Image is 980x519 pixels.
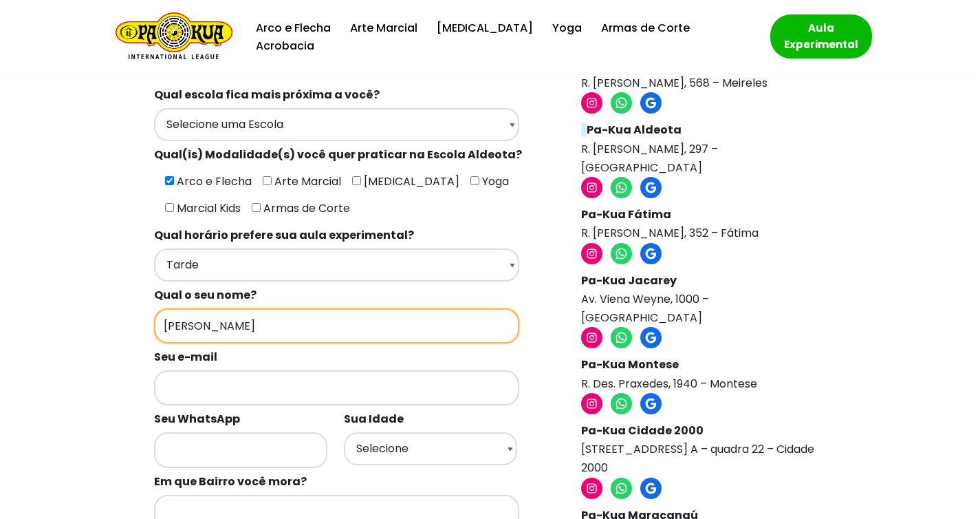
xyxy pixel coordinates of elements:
[165,203,174,212] input: Marcial Kids
[109,12,232,61] a: Escola de Conhecimentos Orientais Pa-Kua Uma escola para toda família
[154,287,257,303] b: Qual o seu nome?
[154,87,380,103] b: Qual escola fica mais próxima a você?
[253,19,750,55] div: Menu primário
[252,203,261,212] input: Armas de Corte
[581,423,704,438] strong: Pa-Kua Cidade 2000
[581,273,677,288] strong: Pa-Kua Jacarey
[174,173,252,189] span: Arco e Flecha
[261,200,350,216] span: Armas de Corte
[601,19,690,37] a: Armas de Corte
[581,120,820,177] p: R. [PERSON_NAME], 297 – [GEOGRAPHIC_DATA]
[581,357,679,372] strong: Pa-Kua Montese
[256,19,331,37] a: Arco e Flecha
[154,147,522,162] b: Qual(is) Modalidade(s) você quer praticar na Escola Aldeota?
[770,14,872,59] a: Aula Experimental
[165,176,174,185] input: Arco e Flecha
[361,173,459,189] span: [MEDICAL_DATA]
[256,36,314,55] a: Acrobacia
[581,206,671,222] strong: Pa-Kua Fátima
[581,55,820,92] p: R. [PERSON_NAME], 568 – Meireles
[154,411,240,427] b: Seu WhatsApp
[350,19,417,37] a: Arte Marcial
[581,355,820,392] p: R. Des. Praxedes, 1940 – Montese
[263,176,272,185] input: Arte Marcial
[154,474,307,489] b: Em que Bairro você mora?
[154,227,414,243] b: Qual horário prefere sua aula experimental?
[581,421,820,478] p: [STREET_ADDRESS] A – quadra 22 – Cidade 2000
[352,176,361,185] input: [MEDICAL_DATA]
[174,200,241,216] span: Marcial Kids
[581,205,820,242] p: R. [PERSON_NAME], 352 – Fátima
[470,176,479,185] input: Yoga
[552,19,582,37] a: Yoga
[344,411,404,427] b: Sua Idade
[587,122,682,138] strong: Pa-Kua Aldeota
[581,271,820,328] p: Av. Viena Weyne, 1000 – [GEOGRAPHIC_DATA]
[154,349,217,365] b: Seu e-mail
[437,19,533,37] a: [MEDICAL_DATA]
[272,173,341,189] span: Arte Marcial
[479,173,509,189] span: Yoga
